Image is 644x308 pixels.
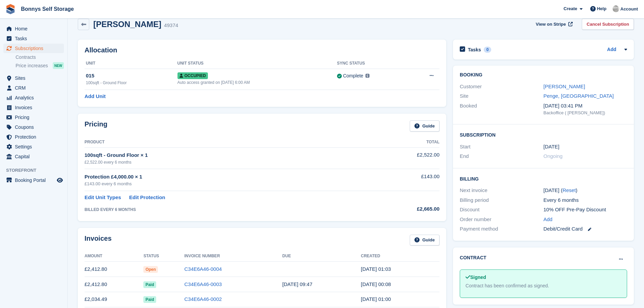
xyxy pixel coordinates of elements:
[460,254,486,261] h2: Contract
[544,102,627,110] div: [DATE] 03:41 PM
[460,131,627,138] h2: Subscription
[15,113,55,122] span: Pricing
[18,3,76,15] a: Bonnys Self Storage
[6,167,67,174] span: Storefront
[337,58,408,69] th: Sync Status
[85,277,143,292] td: £2,412.80
[3,73,64,83] a: menu
[484,47,492,53] div: 0
[143,266,158,273] span: Open
[143,251,184,262] th: Status
[85,137,362,148] th: Product
[184,251,282,262] th: Invoice Number
[361,281,391,287] time: 2025-02-11 00:08:21 UTC
[56,176,64,184] a: Preview store
[3,24,64,33] a: menu
[3,122,64,132] a: menu
[143,296,156,303] span: Paid
[93,20,161,29] h2: [PERSON_NAME]
[460,175,627,182] h2: Billing
[85,251,143,262] th: Amount
[86,72,177,80] div: 015
[544,93,614,99] a: Penge, [GEOGRAPHIC_DATA]
[466,282,621,289] div: Contract has been confirmed as signed.
[85,151,362,159] div: 100sqft - Ground Floor × 1
[563,187,576,193] a: Reset
[15,103,55,112] span: Invoices
[164,22,178,29] div: 49374
[85,159,362,165] div: £2,522.00 every 6 months
[3,83,64,93] a: menu
[15,122,55,132] span: Coupons
[3,93,64,102] a: menu
[85,93,105,100] a: Add Unit
[460,187,543,194] div: Next invoice
[544,84,585,89] a: [PERSON_NAME]
[544,225,627,233] div: Debit/Credit Card
[466,274,621,281] div: Signed
[533,19,574,30] a: View on Stripe
[361,251,439,262] th: Created
[620,6,638,13] span: Account
[85,262,143,277] td: £2,412.80
[544,143,559,151] time: 2024-08-11 00:00:00 UTC
[15,93,55,102] span: Analytics
[3,34,64,43] a: menu
[85,46,439,54] h2: Allocation
[177,79,337,86] div: Auto access granted on [DATE] 6:00 AM
[597,5,606,12] span: Help
[544,196,627,204] div: Every 6 months
[5,4,16,14] img: stora-icon-8386f47178a22dfd0bd8f6a31ec36ba5ce8667c1dd55bd0f319d3a0aa187defe.svg
[184,296,222,302] a: C34E6A46-0002
[3,142,64,151] a: menu
[460,143,543,151] div: Start
[184,281,222,287] a: C34E6A46-0003
[86,80,177,86] div: 100sqft - Ground Floor
[460,196,543,204] div: Billing period
[16,63,48,69] span: Price increases
[15,24,55,33] span: Home
[544,206,627,214] div: 10% OFF Pre-Pay Discount
[3,44,64,53] a: menu
[16,54,64,61] a: Contracts
[129,194,165,202] a: Edit Protection
[85,292,143,307] td: £2,034.49
[282,281,312,287] time: 2025-03-14 09:47:33 UTC
[3,175,64,185] a: menu
[365,74,369,78] img: icon-info-grey-7440780725fd019a000dd9b08b2336e03edf1995a4989e88bcd33f0948082b44.svg
[536,21,566,28] span: View on Stripe
[361,296,391,302] time: 2024-08-11 00:00:57 UTC
[362,205,439,213] div: £2,665.00
[564,5,577,12] span: Create
[85,207,362,213] div: BILLED EVERY 6 MONTHS
[85,194,121,202] a: Edit Unit Types
[15,73,55,83] span: Sites
[544,110,627,116] div: Backoffice ( [PERSON_NAME])
[15,44,55,53] span: Subscriptions
[460,92,543,100] div: Site
[85,58,177,69] th: Unit
[544,153,563,159] span: Ongoing
[15,132,55,142] span: Protection
[85,173,362,181] div: Protection £4,000.00 × 1
[85,120,108,132] h2: Pricing
[3,152,64,161] a: menu
[53,62,64,69] div: NEW
[282,251,361,262] th: Due
[410,235,439,246] a: Guide
[460,152,543,160] div: End
[468,47,481,53] h2: Tasks
[460,225,543,233] div: Payment method
[3,103,64,112] a: menu
[15,34,55,43] span: Tasks
[3,132,64,142] a: menu
[582,19,634,30] a: Cancel Subscription
[362,137,439,148] th: Total
[544,187,627,194] div: [DATE] ( )
[613,5,619,12] img: James Bonny
[460,216,543,223] div: Order number
[85,181,362,187] div: £143.00 every 6 months
[361,266,391,272] time: 2025-08-11 00:03:23 UTC
[544,216,553,223] a: Add
[460,72,627,78] h2: Booking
